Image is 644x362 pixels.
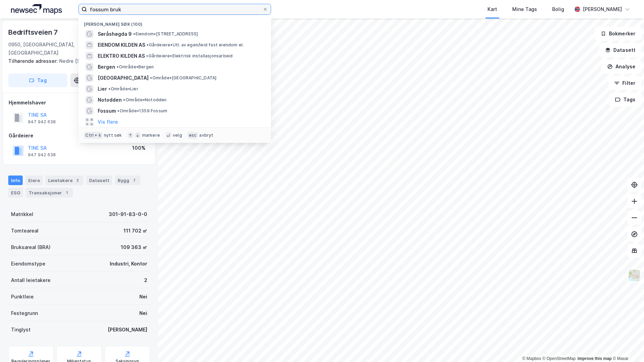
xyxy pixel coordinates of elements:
div: 2 [74,177,81,184]
div: Ctrl + k [84,132,103,139]
div: 0950, [GEOGRAPHIC_DATA], [GEOGRAPHIC_DATA] [8,41,98,57]
div: 301-91-83-0-0 [109,210,147,218]
div: 2 [144,276,147,284]
input: Søk på adresse, matrikkel, gårdeiere, leietakere eller personer [87,4,262,14]
div: 947 942 638 [28,119,56,125]
div: avbryt [199,133,213,138]
div: Festegrunn [11,309,38,317]
div: Bygg [115,176,140,185]
button: Tags [609,93,641,106]
span: Bergen [98,63,115,71]
div: nytt søk [104,133,122,138]
button: Analyse [601,60,641,73]
div: Nedre [STREET_ADDRESS] [8,57,144,65]
span: • [150,75,152,80]
div: 7 [131,177,138,184]
span: • [117,64,119,69]
div: Matrikkel [11,210,33,218]
div: velg [173,133,182,138]
a: OpenStreetMap [543,356,576,361]
a: Mapbox [522,356,541,361]
span: Område • 1359 Fossum [117,108,167,114]
div: Bolig [552,5,564,13]
button: Bokmerker [595,27,641,41]
span: Lier [98,85,107,93]
div: Eiendomstype [11,260,45,268]
span: Eiendom • [STREET_ADDRESS] [133,31,198,37]
a: Improve this map [578,356,612,361]
span: [GEOGRAPHIC_DATA] [98,74,149,82]
span: Tilhørende adresser: [8,58,59,64]
span: • [108,86,110,91]
div: Tomteareal [11,227,39,235]
span: Gårdeiere • Elektrisk installasjonsarbeid [146,53,233,59]
div: Hjemmelshaver [9,99,150,107]
span: EIENDOM KILDEN AS [98,41,145,49]
span: Gårdeiere • Utl. av egen/leid fast eiendom el. [147,42,244,48]
div: Tinglyst [11,326,31,334]
div: Antall leietakere [11,276,51,284]
div: Mine Tags [512,5,537,13]
span: • [147,42,149,47]
div: 947 942 638 [28,152,56,158]
span: • [117,108,119,113]
div: [PERSON_NAME] [583,5,622,13]
span: Område • [GEOGRAPHIC_DATA] [150,75,216,81]
span: • [146,53,148,58]
div: Industri, Kontor [110,260,147,268]
div: [PERSON_NAME] [108,326,147,334]
iframe: Chat Widget [610,329,644,362]
div: Transaksjoner [26,188,73,197]
div: Bruksareal (BRA) [11,243,51,251]
span: Fossum [98,107,116,115]
div: Eiere [25,176,43,185]
button: Tag [8,73,67,87]
div: Leietakere [45,176,84,185]
div: 100% [132,144,146,152]
div: Gårdeiere [9,132,150,140]
span: Område • Notodden [123,97,167,103]
span: ELEKTRO KILDEN AS [98,52,145,60]
button: Filter [608,76,641,90]
span: Område • Bergen [117,64,154,70]
img: logo.a4113a55bc3d86da70a041830d287a7e.svg [11,4,62,14]
div: 109 363 ㎡ [121,243,147,251]
img: Z [628,269,641,282]
div: 1 [63,189,70,196]
div: Nei [139,293,147,301]
div: Punktleie [11,293,34,301]
div: Info [8,176,23,185]
div: Bedriftsveien 7 [8,27,59,38]
div: 111 702 ㎡ [124,227,147,235]
span: Notodden [98,96,122,104]
div: Kart [487,5,497,13]
span: • [123,97,125,102]
div: Datasett [86,176,112,185]
div: Nei [139,309,147,317]
span: Område • Lier [108,86,138,92]
div: markere [142,133,160,138]
button: Vis flere [98,118,118,126]
span: • [133,31,135,36]
div: esc [187,132,198,139]
span: Søråshøgda 9 [98,30,132,38]
div: ESG [8,188,23,197]
div: [PERSON_NAME] søk (100) [78,16,271,29]
button: Datasett [599,43,641,57]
